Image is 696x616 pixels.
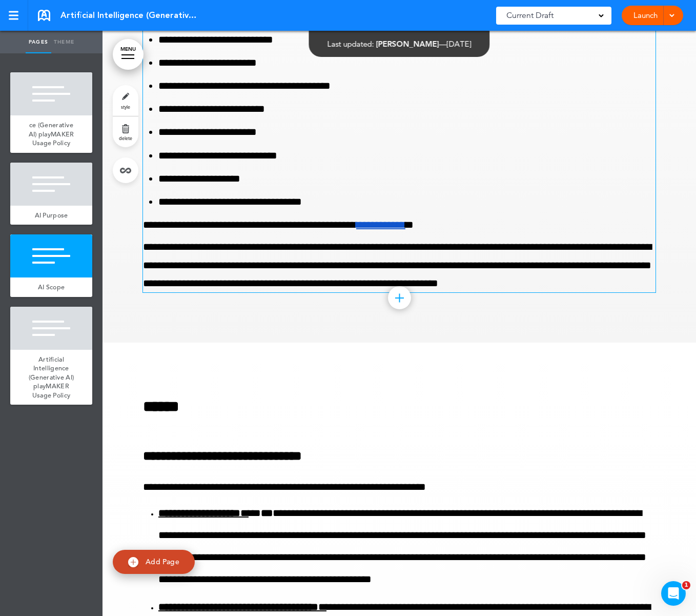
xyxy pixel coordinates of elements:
a: Theme [51,31,77,53]
img: add.svg [128,557,138,567]
a: AI Purpose [10,206,92,225]
span: Add Page [146,557,179,566]
span: 1 [682,581,690,589]
a: style [113,85,138,116]
iframe: Intercom live chat [661,581,686,606]
span: [PERSON_NAME] [376,39,439,49]
span: Artificial Intelligence (Generative AI) playMAKER Usage Policy [60,10,199,21]
span: AI Purpose [35,211,68,220]
a: ce (Generative AI) playMAKER Usage Policy [10,115,92,153]
span: style [121,104,130,110]
span: [DATE] [447,39,472,49]
a: Pages [26,31,51,53]
span: Last updated: [327,39,374,49]
span: AI Scope [38,283,65,291]
a: Artificial Intelligence (Generative AI) playMAKER Usage Policy [10,350,92,405]
div: — [327,40,472,48]
a: Launch [629,6,662,25]
span: delete [119,135,132,141]
span: Artificial Intelligence (Generative AI) playMAKER Usage Policy [29,355,74,400]
a: AI Scope [10,277,92,297]
span: ce (Generative AI) playMAKER Usage Policy [29,121,74,147]
span: Current Draft [506,8,554,23]
a: Add Page [113,550,195,574]
a: delete [113,116,138,147]
a: MENU [113,39,144,70]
